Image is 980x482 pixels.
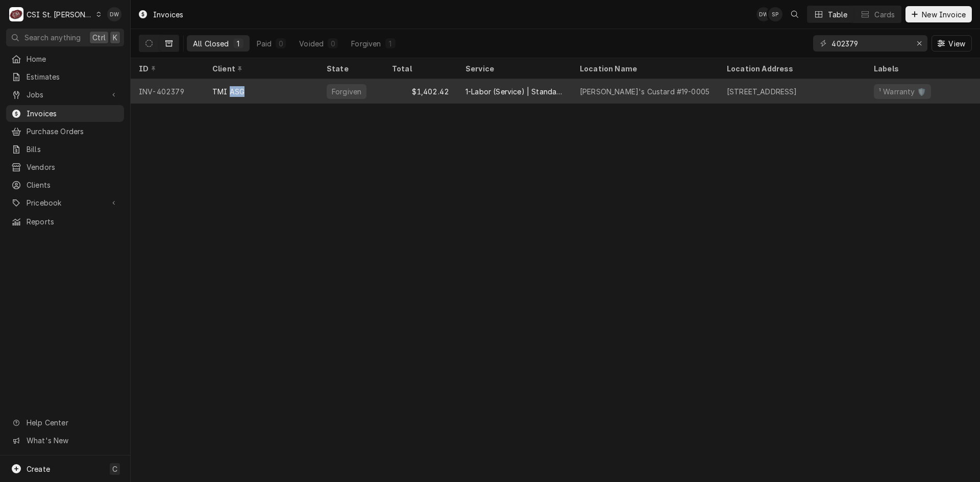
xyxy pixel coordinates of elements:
[6,50,124,67] a: Home
[113,32,117,43] span: K
[6,105,124,122] a: Invoices
[874,63,980,74] div: Labels
[27,162,119,172] span: Vendors
[392,63,447,74] div: Total
[139,63,194,74] div: ID
[768,7,782,21] div: SP
[727,86,797,97] div: [STREET_ADDRESS]
[6,68,124,85] a: Estimates
[6,176,124,193] a: Clients
[9,7,23,21] div: CSI St. Louis's Avatar
[27,216,119,227] span: Reports
[107,7,121,21] div: DW
[6,414,124,431] a: Go to Help Center
[387,38,394,49] div: 1
[27,126,119,137] span: Purchase Orders
[212,86,244,97] div: TMI ASG
[932,35,972,52] button: View
[327,63,376,74] div: State
[580,86,709,97] div: [PERSON_NAME]'s Custard #19-0005
[6,213,124,230] a: Reports
[727,63,855,74] div: Location Address
[828,9,848,20] div: Table
[946,38,967,49] span: View
[580,63,708,74] div: Location Name
[92,32,106,43] span: Ctrl
[874,9,895,20] div: Cards
[27,180,119,190] span: Clients
[6,29,124,46] button: Search anythingCtrlK
[9,7,23,21] div: C
[27,108,119,119] span: Invoices
[27,417,118,428] span: Help Center
[756,7,771,21] div: Dyane Weber's Avatar
[112,464,117,474] span: C
[6,432,124,449] a: Go to What's New
[6,123,124,140] a: Purchase Orders
[257,38,272,49] div: Paid
[235,38,241,49] div: 1
[27,54,119,64] span: Home
[131,79,204,104] div: INV-402379
[24,32,81,43] span: Search anything
[27,9,93,20] div: CSI St. [PERSON_NAME]
[27,144,119,155] span: Bills
[27,71,119,82] span: Estimates
[193,38,229,49] div: All Closed
[330,38,336,49] div: 0
[384,79,457,104] div: $1,402.42
[465,86,563,97] div: 1-Labor (Service) | Standard | Incurred
[787,6,803,22] button: Open search
[6,86,124,103] a: Go to Jobs
[27,89,104,100] span: Jobs
[27,435,118,446] span: What's New
[6,194,124,211] a: Go to Pricebook
[6,141,124,158] a: Bills
[278,38,284,49] div: 0
[212,63,308,74] div: Client
[351,38,381,49] div: Forgiven
[831,35,908,52] input: Keyword search
[911,35,927,52] button: Erase input
[6,159,124,175] a: Vendors
[878,86,927,97] div: ¹ Warranty 🛡️
[107,7,121,21] div: Dyane Weber's Avatar
[465,63,561,74] div: Service
[756,7,771,21] div: DW
[27,197,104,208] span: Pricebook
[905,6,972,22] button: New Invoice
[299,38,324,49] div: Voided
[27,465,50,473] span: Create
[331,86,362,97] div: Forgiven
[920,9,968,20] span: New Invoice
[768,7,782,21] div: Shelley Politte's Avatar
